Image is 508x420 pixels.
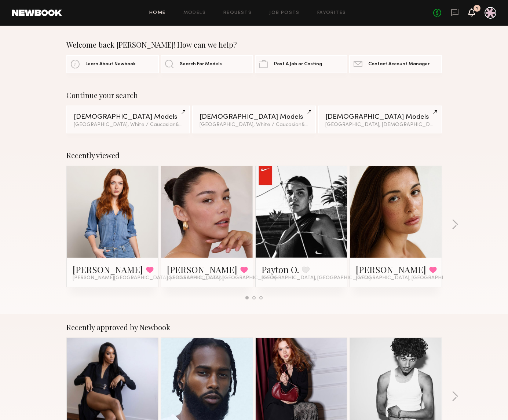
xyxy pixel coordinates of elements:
[85,62,136,67] span: Learn About Newbook
[192,106,316,133] a: [DEMOGRAPHIC_DATA] Models[GEOGRAPHIC_DATA], White / Caucasian&1other filter
[325,114,434,121] div: [DEMOGRAPHIC_DATA] Models
[74,122,183,128] div: [GEOGRAPHIC_DATA], White / Caucasian
[73,275,223,281] span: [PERSON_NAME][GEOGRAPHIC_DATA], [GEOGRAPHIC_DATA]
[74,114,183,121] div: [DEMOGRAPHIC_DATA] Models
[73,264,143,275] a: [PERSON_NAME]
[223,11,252,15] a: Requests
[301,122,333,127] span: & 1 other filter
[318,106,442,133] a: [DEMOGRAPHIC_DATA] Models[GEOGRAPHIC_DATA], [DEMOGRAPHIC_DATA]
[262,264,299,275] a: Payton O.
[66,323,442,332] div: Recently approved by Newbook
[325,122,434,128] div: [GEOGRAPHIC_DATA], [DEMOGRAPHIC_DATA]
[66,151,442,160] div: Recently viewed
[255,55,347,73] a: Post A Job or Casting
[176,122,211,127] span: & 2 other filter s
[161,55,253,73] a: Search For Models
[274,62,322,67] span: Post A Job or Casting
[183,11,206,15] a: Models
[149,11,166,15] a: Home
[66,106,190,133] a: [DEMOGRAPHIC_DATA] Models[GEOGRAPHIC_DATA], White / Caucasian&2other filters
[167,275,276,281] span: [GEOGRAPHIC_DATA], [GEOGRAPHIC_DATA]
[476,7,478,11] div: 1
[368,62,430,67] span: Contact Account Manager
[317,11,346,15] a: Favorites
[356,275,465,281] span: [GEOGRAPHIC_DATA], [GEOGRAPHIC_DATA]
[200,122,308,128] div: [GEOGRAPHIC_DATA], White / Caucasian
[349,55,442,73] a: Contact Account Manager
[269,11,300,15] a: Job Posts
[66,91,442,100] div: Continue your search
[66,55,159,73] a: Learn About Newbook
[180,62,222,67] span: Search For Models
[356,264,426,275] a: [PERSON_NAME]
[66,40,442,49] div: Welcome back [PERSON_NAME]! How can we help?
[200,114,308,121] div: [DEMOGRAPHIC_DATA] Models
[262,275,371,281] span: [GEOGRAPHIC_DATA], [GEOGRAPHIC_DATA]
[167,264,237,275] a: [PERSON_NAME]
